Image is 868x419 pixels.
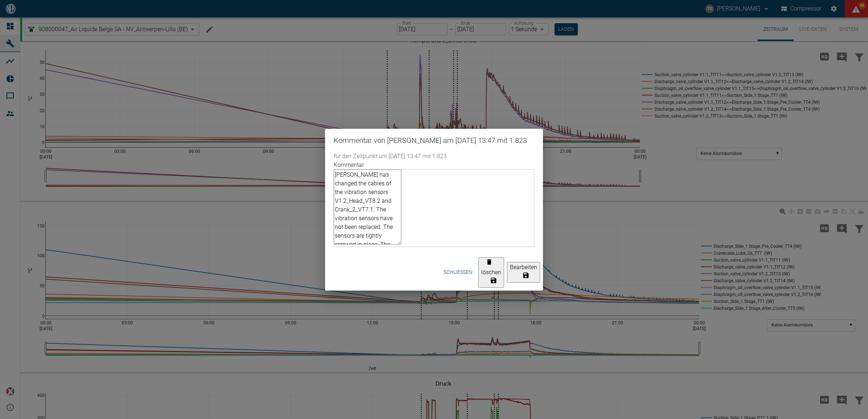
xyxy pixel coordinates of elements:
[334,169,401,245] textarea: [PERSON_NAME] has changed the cables of the vibration sensors V1.2_Head_VT8.2 and Crank_2_VT7.1. ...
[334,152,534,161] p: für den Zeitpunkt um [DATE] 13:47 mit 1.823
[334,161,364,168] label: Kommentar
[478,257,504,288] button: löschen
[441,266,475,279] button: Schließen
[507,262,540,283] button: Bearbeiten
[325,129,543,152] h2: Kommentar von [PERSON_NAME] am [DATE] 13:47 mit 1.823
